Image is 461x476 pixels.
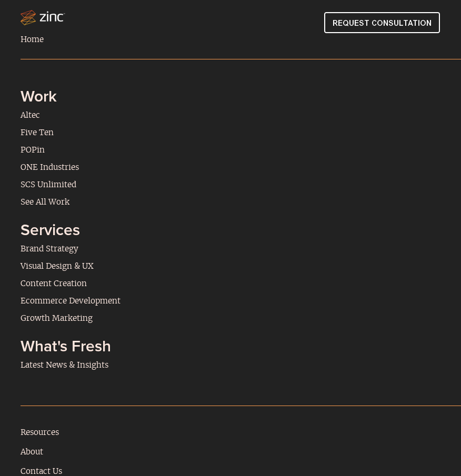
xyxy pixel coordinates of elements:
a: About [21,447,43,457]
a: Five Ten [21,126,54,139]
a: Latest News & Insights [21,359,108,371]
img: REQUEST CONSULTATION [324,12,440,33]
a: Visual Design & UX [21,260,94,272]
strong: What's Fresh [21,339,111,354]
strong: Work [21,89,57,104]
a: Ecommerce Development [21,295,121,307]
a: Altec [21,109,40,121]
a: See All Work [21,196,69,208]
a: Brand Strategy [21,242,78,255]
a: POPin [21,144,45,156]
a: Resources [21,427,59,437]
a: Growth Marketing [21,312,93,325]
a: SCS Unlimited [21,178,76,191]
a: Content Creation [21,277,87,290]
a: Contact Us [21,466,62,476]
strong: Services [21,223,80,238]
a: Home [21,34,44,44]
a: ONE Industries [21,161,79,174]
